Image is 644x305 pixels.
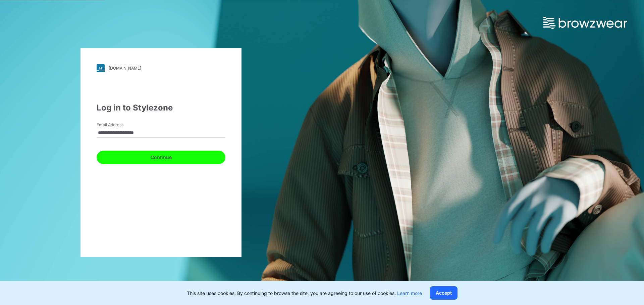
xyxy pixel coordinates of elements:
a: [DOMAIN_NAME] [97,64,225,72]
div: Log in to Stylezone [97,102,225,114]
img: svg+xml;base64,PHN2ZyB3aWR0aD0iMjgiIGhlaWdodD0iMjgiIHZpZXdCb3g9IjAgMCAyOCAyOCIgZmlsbD0ibm9uZSIgeG... [97,64,105,72]
button: Continue [97,151,225,164]
div: [DOMAIN_NAME] [109,66,141,71]
img: browzwear-logo.73288ffb.svg [543,17,627,29]
p: This site uses cookies. By continuing to browse the site, you are agreeing to our use of cookies. [187,290,422,297]
a: Learn more [397,290,422,296]
button: Accept [430,286,458,300]
label: Email Address [97,122,144,128]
